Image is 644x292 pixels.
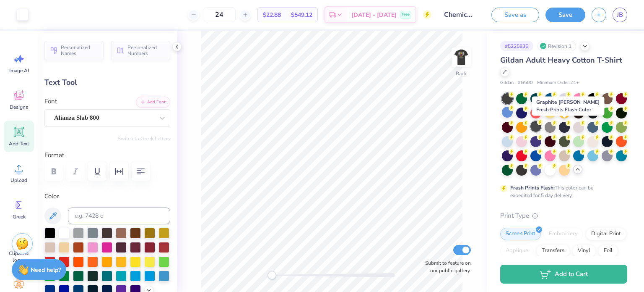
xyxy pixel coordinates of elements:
[5,250,33,263] span: Clipart & logos
[10,177,27,184] span: Upload
[44,77,170,88] div: Text Tool
[118,135,170,142] button: Switch to Greek Letters
[537,79,579,87] span: Minimum Order: 24 +
[613,8,627,22] a: JB
[421,259,471,274] label: Submit to feature on our public gallery.
[31,266,61,274] strong: Need help?
[617,10,623,20] span: JB
[532,96,604,116] div: Graphite [PERSON_NAME]
[518,79,533,87] span: # G500
[456,70,467,77] div: Back
[291,11,312,19] span: $549.12
[44,192,170,201] label: Color
[68,208,170,224] input: e.g. 7428 c
[510,184,613,199] div: This color can be expedited for 5 day delivery.
[402,12,410,18] span: Free
[543,228,583,240] div: Embroidery
[500,79,514,87] span: Gildan
[263,11,281,19] span: $22.88
[500,265,627,284] button: Add to Cart
[500,245,534,257] div: Applique
[545,8,585,22] button: Save
[61,45,99,56] span: Personalized Names
[500,228,541,240] div: Screen Print
[538,41,576,51] div: Revision 1
[44,150,170,160] label: Format
[500,211,627,221] div: Print Type
[598,245,618,257] div: Foil
[453,49,470,66] img: Back
[500,55,622,65] span: Gildan Adult Heavy Cotton T-Shirt
[9,140,29,147] span: Add Text
[536,245,570,257] div: Transfers
[536,106,591,113] span: Fresh Prints Flash Color
[438,6,479,23] input: Untitled Design
[44,41,104,60] button: Personalized Names
[267,271,276,279] div: Accessibility label
[351,11,397,19] span: [DATE] - [DATE]
[10,104,28,110] span: Designs
[111,41,170,60] button: Personalized Numbers
[44,97,57,106] label: Font
[572,245,596,257] div: Vinyl
[127,45,165,56] span: Personalized Numbers
[500,41,533,51] div: # 522583B
[586,228,626,240] div: Digital Print
[510,184,555,191] strong: Fresh Prints Flash:
[491,8,539,22] button: Save as
[136,97,170,108] button: Add Font
[13,213,26,220] span: Greek
[203,7,236,22] input: – –
[9,67,29,74] span: Image AI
